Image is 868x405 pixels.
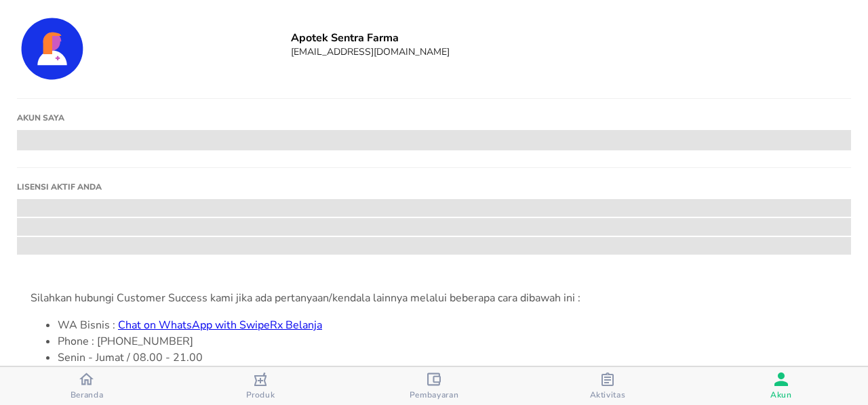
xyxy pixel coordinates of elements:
li: Phone : [PHONE_NUMBER] [58,333,837,349]
span: Aktivitas [590,389,626,400]
li: WA Bisnis : [58,317,837,333]
span: Produk [246,389,275,400]
div: Silahkan hubungi Customer Success kami jika ada pertanyaan/kendala lainnya melalui beberapa cara ... [31,290,837,306]
button: Produk [174,367,347,405]
h1: Lisensi Aktif Anda [17,182,851,192]
h1: Akun saya [17,112,851,123]
li: Senin - Jumat / 08.00 - 21.00 [58,349,837,366]
h6: Apotek Sentra Farma [291,30,851,45]
button: Aktivitas [521,367,694,405]
img: Account Details [17,14,87,84]
a: Chat on WhatsApp with SwipeRx Belanja [118,318,322,333]
h6: [EMAIL_ADDRESS][DOMAIN_NAME] [291,45,851,58]
button: Pembayaran [347,367,521,405]
button: Akun [694,367,868,405]
span: Akun [770,389,792,400]
span: Beranda [71,389,104,400]
span: Pembayaran [410,389,459,400]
